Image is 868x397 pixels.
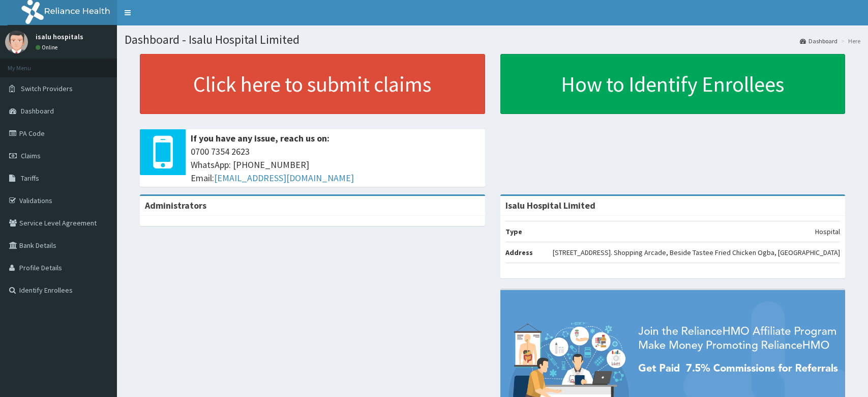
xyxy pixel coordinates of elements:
[553,247,840,258] p: [STREET_ADDRESS]. Shopping Arcade, Beside Tastee Fried Chicken Ogba, [GEOGRAPHIC_DATA]
[36,44,60,51] a: Online
[21,174,39,183] span: Tariffs
[505,227,522,236] b: Type
[21,84,73,93] span: Switch Providers
[500,54,846,114] a: How to Identify Enrollees
[36,33,83,40] p: isalu hospitals
[505,200,595,211] strong: Isalu Hospital Limited
[505,248,533,257] b: Address
[21,151,41,160] span: Claims
[5,31,28,53] img: User Image
[140,54,485,114] a: Click here to submit claims
[214,172,354,184] a: [EMAIL_ADDRESS][DOMAIN_NAME]
[191,145,480,184] span: 0700 7354 2623 WhatsApp: [PHONE_NUMBER] Email:
[191,132,330,144] b: If you have any issue, reach us on:
[839,37,860,45] li: Here
[21,106,54,116] span: Dashboard
[800,37,837,45] a: Dashboard
[125,33,860,46] h1: Dashboard - Isalu Hospital Limited
[145,200,206,211] b: Administrators
[815,226,840,237] p: Hospital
